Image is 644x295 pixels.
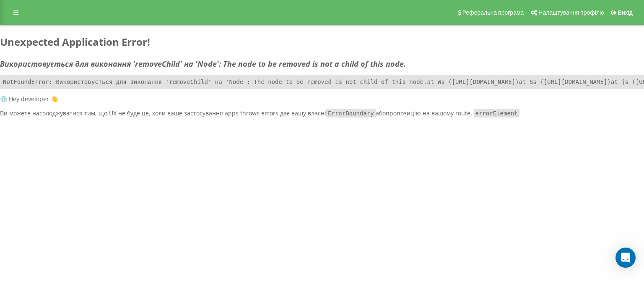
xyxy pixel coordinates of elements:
[538,9,604,16] font: Налаштування профілю
[326,109,376,117] code: ErrorBoundary
[474,109,519,117] code: errorElement
[462,9,524,16] font: Реферальна програма
[618,9,633,16] font: Вихід
[376,109,386,117] font: або
[615,248,636,268] div: Open Intercom Messenger
[519,78,611,85] font: at Ss ([URL][DOMAIN_NAME])
[386,109,472,117] font: пропозицію на вашому route.
[427,78,519,85] font: at Ws ([URL][DOMAIN_NAME])
[3,78,427,85] font: NotFoundError: Використовується для виконання 'removeChild' на 'Node': The node to be removed is ...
